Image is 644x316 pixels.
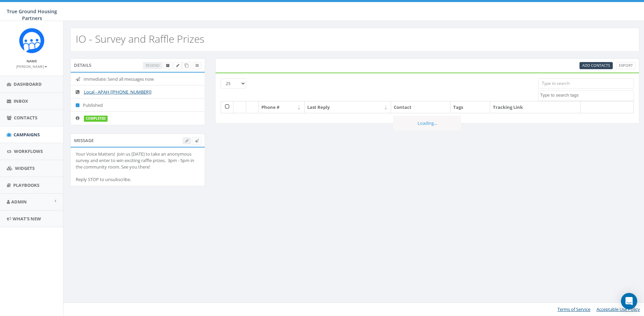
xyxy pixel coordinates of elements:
[76,77,84,81] i: Immediate: Send all messages now
[538,78,634,88] input: Type to search
[16,63,47,69] a: [PERSON_NAME]
[76,151,200,182] div: Your Voice Matters! Join us [DATE] to take an anonymous survey and enter to win exciting raffle p...
[19,28,44,53] img: Rally_Corp_Logo_1.png
[71,73,205,86] li: Immediate: Send all messages now
[26,59,37,63] small: Name
[450,101,490,113] th: Tags
[195,138,199,143] span: Send Test Message
[616,62,636,69] a: Export
[176,63,179,68] span: Edit Campaign Title
[259,101,305,113] th: Phone #
[393,116,461,131] div: Loading...
[16,64,47,69] small: [PERSON_NAME]
[185,63,188,68] span: Clone Campaign
[557,306,590,312] a: Terms of Service
[15,165,35,171] span: Widgets
[166,63,170,68] span: Archive Campaign
[14,115,37,121] span: Contacts
[596,306,640,312] a: Acceptable Use Policy
[14,81,42,87] span: Dashboard
[13,216,41,222] span: What's New
[391,101,450,113] th: Contact
[71,98,205,112] li: Published
[14,98,28,104] span: Inbox
[11,199,27,205] span: Admin
[76,103,83,107] i: Published
[621,293,637,309] div: Open Intercom Messenger
[582,63,610,68] span: Add Contacts
[13,182,39,188] span: Playbooks
[490,101,581,113] th: Tracking Link
[14,148,43,154] span: Workflows
[70,58,205,72] div: Details
[305,101,391,113] th: Last Reply
[84,89,151,95] a: Local - APAH [[PHONE_NUMBER]]
[582,63,610,68] span: CSV files only
[84,116,108,122] label: completed
[76,33,204,44] h2: IO - Survey and Raffle Prizes
[14,132,40,138] span: Campaigns
[579,62,613,69] a: Add Contacts
[196,63,199,68] span: View Campaign Delivery Statistics
[7,8,57,21] span: True Ground Housing Partners
[540,92,633,98] textarea: Search
[70,134,205,147] div: Message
